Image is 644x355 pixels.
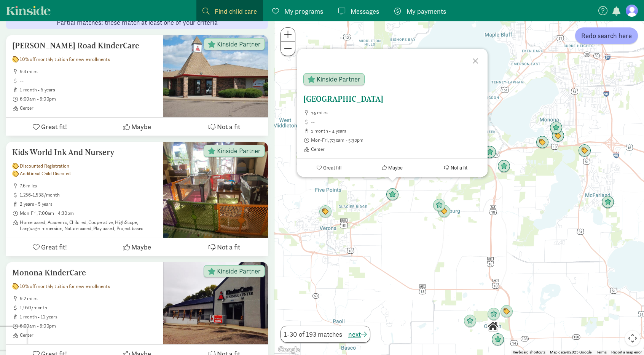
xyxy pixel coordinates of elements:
span: Redo search here [581,30,632,41]
span: Map data ©2025 Google [550,350,591,354]
span: 6:00am - 6:00pm [20,96,157,102]
a: Report a map error [611,350,642,354]
span: 7.5 miles [311,110,481,116]
span: Mon-Fri, 7:00am - 4:30pm [20,210,157,216]
button: Keyboard shortcuts [513,350,545,355]
span: Mon-Fri, 7:30am - 5:30pm [311,137,481,143]
a: Kinside [6,6,51,15]
button: Map camera controls [625,331,640,346]
span: Additional Child Discount [20,171,71,177]
span: Not a fit [217,242,240,252]
span: 9.3 miles [20,69,157,75]
div: Click to see details [433,199,446,212]
button: Redo search here [575,27,638,44]
span: Kinside Partner [217,147,261,154]
button: Great fit! [297,159,361,177]
div: Click to see details [500,305,513,318]
button: Great fit! [6,238,93,256]
span: Not a fit [217,122,240,132]
span: Center [311,146,481,152]
div: Click to see details [319,205,332,218]
button: Maybe [360,159,424,177]
span: 1 month - 4 years [311,128,481,134]
h5: Monona KinderCare [12,268,157,277]
span: 7.6 miles [20,183,157,189]
button: Not a fit [181,118,268,136]
span: Maybe [388,165,403,171]
span: 9.2 miles [20,296,157,302]
span: Find child care [215,6,257,16]
span: 1 month - 12 years [20,314,157,320]
span: 1 month - 5 years [20,87,157,93]
div: Click to see details [464,315,477,328]
span: My payments [406,6,446,16]
span: Kinside Partner [217,41,261,48]
div: Click to see details [386,188,399,201]
img: Google [276,345,301,355]
a: Terms (opens in new tab) [596,350,607,354]
span: My programs [284,6,323,16]
span: Maybe [131,122,151,132]
span: 2 years - 5 years [20,201,157,207]
h5: Kids World Ink And Nursery [12,148,157,157]
div: Click to see details [536,136,549,149]
span: Great fit! [41,242,67,252]
div: Click to see details [487,308,500,321]
div: Click to see details [552,130,564,142]
div: Click to see details [497,160,510,173]
div: Click to see details [491,333,504,346]
span: Kinside Partner [317,76,360,83]
span: Center [20,332,157,338]
span: Maybe [131,242,151,252]
button: Maybe [93,118,180,136]
button: Maybe [93,238,180,256]
span: Great fit! [323,165,341,171]
button: next [348,329,367,339]
div: Click to see details [601,196,614,209]
div: Click to see details [550,122,563,134]
h5: [PERSON_NAME] Road KinderCare [12,41,157,50]
span: 10% off monthly tuition for new enrollments [20,283,110,289]
div: Click to see details [438,205,451,218]
a: Open this area in Google Maps (opens a new window) [276,345,301,355]
div: Click to see details [578,144,591,157]
span: 1,950/month [20,305,157,311]
span: Home based, Academic, Child led, Cooperative, HighScope, Language immersion, Nature based, Play b... [20,219,157,232]
span: Great fit! [41,122,67,132]
div: Partial matches: these match at least one of your criteria [6,16,268,29]
span: 1,256-1,538/month [20,192,157,198]
span: Center [20,105,157,111]
div: Click to see details [483,146,496,159]
span: Messages [351,6,379,16]
h5: [GEOGRAPHIC_DATA] [303,94,481,104]
button: Great fit! [6,118,93,136]
span: 1-30 of 193 matches [284,329,342,339]
button: Not a fit [424,159,488,177]
span: Kinside Partner [217,268,261,275]
span: Discounted Registration [20,163,69,169]
span: 6:00am - 6:00pm [20,323,157,329]
span: Not a fit [451,165,467,171]
div: Click to see details [486,320,499,333]
span: 10% off monthly tuition for new enrollments [20,56,110,62]
button: Not a fit [181,238,268,256]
